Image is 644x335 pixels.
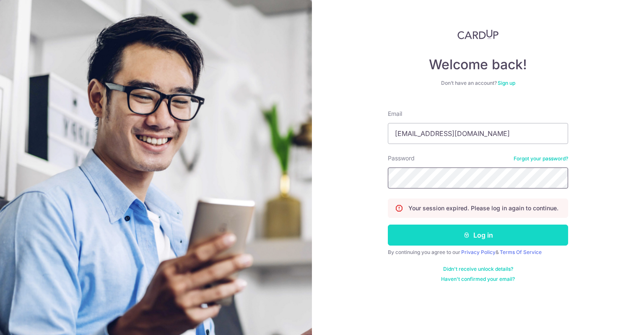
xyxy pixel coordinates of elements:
[500,249,542,255] a: Terms Of Service
[388,110,402,118] label: Email
[388,123,568,144] input: Enter your Email
[461,249,496,255] a: Privacy Policy
[388,154,415,162] label: Password
[388,249,568,256] div: By continuing you agree to our &
[388,225,568,246] button: Log in
[443,266,513,272] a: Didn't receive unlock details?
[498,80,515,86] a: Sign up
[457,29,499,39] img: CardUp Logo
[388,80,568,86] div: Don’t have an account?
[388,56,568,73] h4: Welcome back!
[441,276,515,283] a: Haven't confirmed your email?
[408,204,558,212] p: Your session expired. Please log in again to continue.
[514,155,568,162] a: Forgot your password?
